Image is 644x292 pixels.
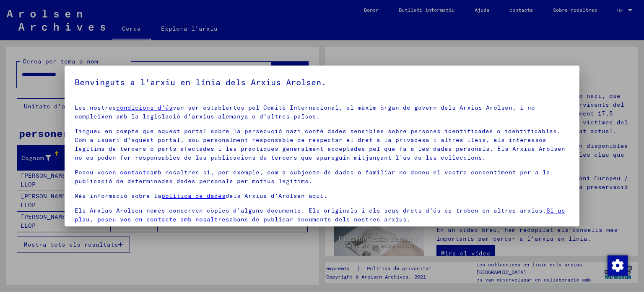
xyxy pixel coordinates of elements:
font: Els Arxius Arolsen només conserven còpies d'alguns documents. Els originals i els seus drets d'ús... [75,207,546,214]
font: abans de publicar documents dels nostres arxius. [229,216,410,223]
a: condicions d'ús [116,104,173,111]
a: política de dades [161,192,226,200]
font: Tingueu en compte que aquest portal sobre la persecució nazi conté dades sensibles sobre persones... [75,127,565,161]
a: en contacte [109,168,150,176]
font: dels Arxius d'Arolsen aquí. [226,192,327,200]
font: van ser establertes pel Comitè Internacional, el màxim òrgan de govern dels Arxius Arolsen, i no ... [75,104,535,120]
font: Benvinguts a l'arxiu en línia dels Arxius Arolsen. [75,77,326,87]
font: amb nosaltres si, per exemple, com a subjecte de dades o familiar no doneu el vostre consentiment... [75,168,550,185]
font: Poseu-vos [75,168,109,176]
font: Les nostres [75,104,116,111]
div: Canviar el consentiment [607,255,627,275]
font: Més informació sobre la [75,192,161,200]
img: Canviar el consentiment [608,255,628,276]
